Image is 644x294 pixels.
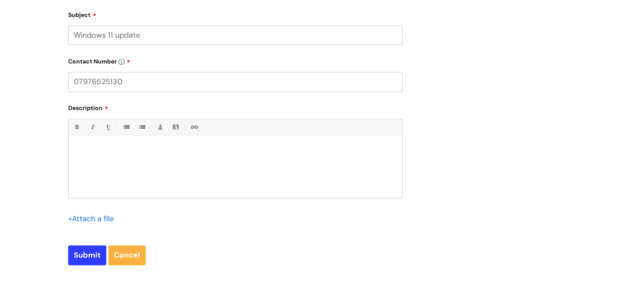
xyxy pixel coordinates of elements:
div: Attach a file [68,212,119,225]
label: Description [68,102,403,112]
a: Underline(Ctrl-U) [102,122,113,132]
a: 1. Ordered List (Ctrl-Shift-8) [136,122,147,132]
a: Link [188,122,199,132]
label: Contact Number [68,55,403,65]
a: Back Color [170,122,181,132]
span: + [68,214,72,224]
img: info-icon.svg [119,59,124,65]
a: Font Color [155,122,165,132]
input: Submit [68,245,106,265]
a: • Unordered List (Ctrl-Shift-7) [121,122,131,132]
a: Bold (Ctrl-B) [71,122,82,132]
label: Subject [68,8,403,19]
a: Italic (Ctrl-I) [87,122,97,132]
a: Cancel [108,245,146,265]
